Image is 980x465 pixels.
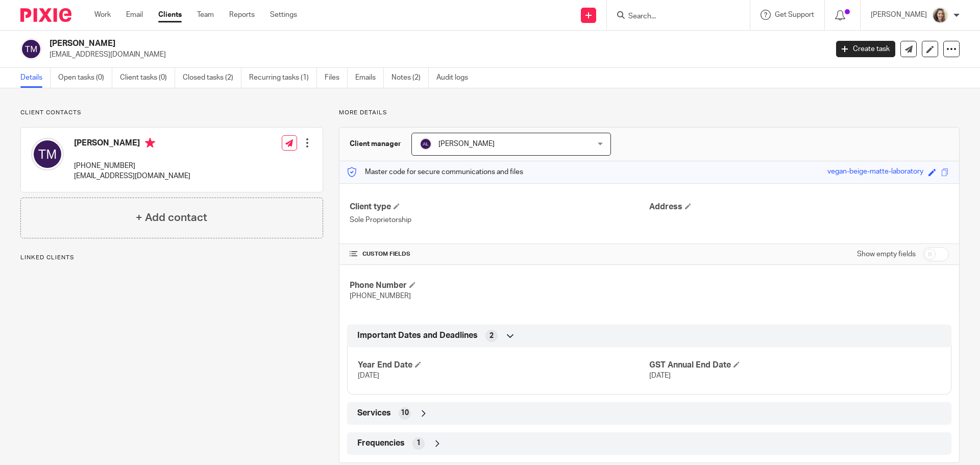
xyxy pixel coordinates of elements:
h4: Address [649,202,949,212]
p: Sole Proprietorship [350,215,649,225]
div: vegan-beige-matte-laboratory [827,166,923,178]
a: Team [197,10,214,20]
img: Pixie [20,8,71,22]
span: [DATE] [358,372,379,379]
img: IMG_7896.JPG [932,7,948,23]
span: [PHONE_NUMBER] [350,292,411,300]
a: Closed tasks (2) [183,68,241,88]
span: Get Support [775,11,814,18]
input: Search [627,12,719,21]
p: [EMAIL_ADDRESS][DOMAIN_NAME] [74,171,190,181]
i: Primary [145,138,155,148]
span: Frequencies [357,438,405,449]
h4: CUSTOM FIELDS [350,250,649,258]
a: Work [94,10,111,20]
a: Create task [836,41,895,57]
a: Recurring tasks (1) [249,68,317,88]
h4: Phone Number [350,280,649,291]
p: More details [339,109,960,117]
a: Files [325,68,348,88]
h4: Client type [350,202,649,212]
span: [PERSON_NAME] [438,140,495,148]
span: Services [357,408,391,419]
span: Important Dates and Deadlines [357,330,478,341]
p: [PHONE_NUMBER] [74,161,190,171]
a: Reports [229,10,255,20]
h3: Client manager [350,139,401,149]
h2: [PERSON_NAME] [50,38,667,49]
a: Emails [355,68,384,88]
p: Linked clients [20,254,323,262]
p: Client contacts [20,109,323,117]
h4: GST Annual End Date [649,360,941,371]
img: svg%3E [31,138,64,170]
a: Clients [158,10,182,20]
span: 2 [489,331,494,341]
p: [EMAIL_ADDRESS][DOMAIN_NAME] [50,50,821,60]
h4: Year End Date [358,360,649,371]
img: svg%3E [20,38,42,60]
h4: + Add contact [136,210,207,226]
h4: [PERSON_NAME] [74,138,190,151]
a: Open tasks (0) [58,68,112,88]
img: svg%3E [420,138,432,150]
a: Audit logs [436,68,476,88]
span: 10 [401,408,409,418]
a: Settings [270,10,297,20]
a: Client tasks (0) [120,68,175,88]
span: 1 [416,438,421,448]
p: Master code for secure communications and files [347,167,523,177]
span: [DATE] [649,372,671,379]
a: Email [126,10,143,20]
a: Notes (2) [391,68,429,88]
a: Details [20,68,51,88]
p: [PERSON_NAME] [871,10,927,20]
label: Show empty fields [857,249,916,259]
